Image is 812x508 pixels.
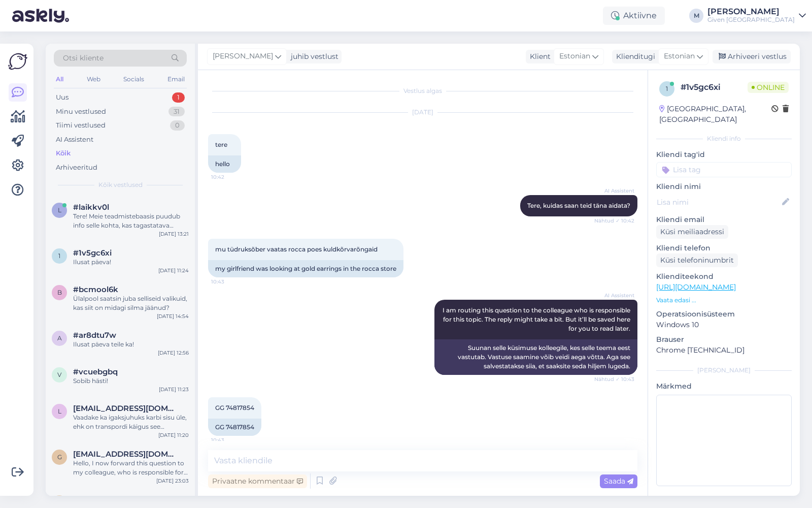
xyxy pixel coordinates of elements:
div: 1 [172,92,185,103]
span: GG 74817854 [215,404,254,411]
span: 1 [58,252,60,260]
span: 10:42 [211,173,249,181]
p: Kliendi nimi [656,181,792,192]
span: [PERSON_NAME] [213,51,273,62]
span: b [57,289,62,296]
span: 10:43 [211,278,249,285]
div: my girlfriend was looking at gold earrings in the rocca store [208,260,403,277]
div: Web [85,73,103,86]
div: Arhiveeri vestlus [713,50,791,63]
div: Tiimi vestlused [56,120,106,131]
p: Vaata edasi ... [656,296,792,305]
div: hello [208,155,241,173]
div: [DATE] [208,108,637,117]
div: GG 74817854 [208,419,261,436]
div: Given [GEOGRAPHIC_DATA] [707,16,795,24]
p: Windows 10 [656,320,792,330]
a: [PERSON_NAME]Given [GEOGRAPHIC_DATA] [707,8,806,24]
p: Kliendi telefon [656,243,792,253]
span: Estonian [664,51,695,62]
div: Kõik [56,148,71,158]
span: Otsi kliente [63,53,104,63]
span: 10:43 [211,436,249,444]
div: juhib vestlust [287,51,339,62]
span: l [58,407,61,415]
p: Operatsioonisüsteem [656,309,792,320]
div: Küsi telefoninumbrit [656,253,738,267]
div: M [689,9,703,23]
div: Vestlus algas [208,86,637,96]
span: #vcuebgbq [73,367,118,376]
div: # 1v5gc6xi [681,81,748,93]
p: Märkmed [656,381,792,392]
img: Askly Logo [8,52,27,71]
span: tere [215,141,227,148]
div: Arhiveeritud [56,163,97,173]
span: lera180692@gmail.com [73,495,179,504]
span: #1v5gc6xi [73,248,112,258]
span: Nähtud ✓ 10:42 [594,217,634,225]
span: Kõik vestlused [98,180,143,189]
div: [DATE] 12:56 [158,349,189,357]
div: [DATE] 13:21 [159,230,189,238]
div: AI Assistent [56,135,93,145]
div: Minu vestlused [56,107,106,117]
span: AI Assistent [596,187,634,195]
div: Suunan selle küsimuse kolleegile, kes selle teema eest vastutab. Vastuse saamine võib veidi aega ... [434,339,637,375]
div: Vaadake ka igaksjuhuks karbi sisu üle, ehk on transpordi käigus see [PERSON_NAME] sealt kukkunud,... [73,413,189,431]
span: g.matjuhhinaa@gmail.com [73,450,179,459]
a: [URL][DOMAIN_NAME] [656,282,736,292]
div: [DATE] 11:23 [159,386,189,393]
div: Tere! Meie teadmistebaasis puudub info selle kohta, kas tagastatava pakiga peaks [PERSON_NAME] pa... [73,212,189,230]
div: Privaatne kommentaar [208,474,307,488]
input: Lisa tag [656,162,792,177]
div: [DATE] 14:54 [157,312,189,320]
div: [PERSON_NAME] [656,366,792,375]
div: All [54,73,65,86]
div: Ilusat päeva teile ka! [73,340,189,349]
input: Lisa nimi [657,197,780,208]
span: 1 [666,85,668,92]
span: #ar8dtu7w [73,331,116,340]
p: Kliendi email [656,214,792,225]
span: Saada [604,477,633,486]
div: [PERSON_NAME] [707,8,795,16]
div: Sobib hästi! [73,376,189,386]
div: Hello, I now forward this question to my colleague, who is responsible for this. The reply will b... [73,459,189,477]
p: Kliendi tag'id [656,149,792,160]
div: Aktiivne [603,7,665,25]
div: Klient [526,51,551,62]
span: v [57,371,61,378]
div: Kliendi info [656,134,792,143]
span: mu tüdruksõber vaatas rocca poes kuldkõrvarõngaid [215,245,378,253]
div: [DATE] 23:03 [156,477,189,485]
span: lera180692@gmail.com [73,404,179,413]
div: 31 [168,107,185,117]
div: 0 [170,120,185,131]
p: Chrome [TECHNICAL_ID] [656,345,792,356]
p: Brauser [656,334,792,345]
div: Email [165,73,187,86]
span: Online [748,82,789,93]
span: l [58,206,61,214]
div: [DATE] 11:20 [158,431,189,439]
div: Küsi meiliaadressi [656,225,728,239]
span: #bcmool6k [73,285,118,294]
span: Tere, kuidas saan teid täna aidata? [527,202,630,209]
div: Ilusat päeva! [73,258,189,267]
span: Estonian [559,51,590,62]
span: a [57,334,62,342]
span: Nähtud ✓ 10:43 [594,375,634,383]
p: Klienditeekond [656,271,792,282]
div: [DATE] 11:24 [158,267,189,274]
span: AI Assistent [596,292,634,299]
span: I am routing this question to the colleague who is responsible for this topic. The reply might ta... [443,306,632,332]
span: #laikkv0l [73,203,109,212]
div: Uus [56,92,69,103]
div: Klienditugi [612,51,655,62]
div: Socials [121,73,146,86]
div: Ülalpool saatsin juba selliseid valikuid, kas siit on midagi silma jäänud? [73,294,189,312]
div: [GEOGRAPHIC_DATA], [GEOGRAPHIC_DATA] [659,104,771,125]
span: g [57,453,62,461]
